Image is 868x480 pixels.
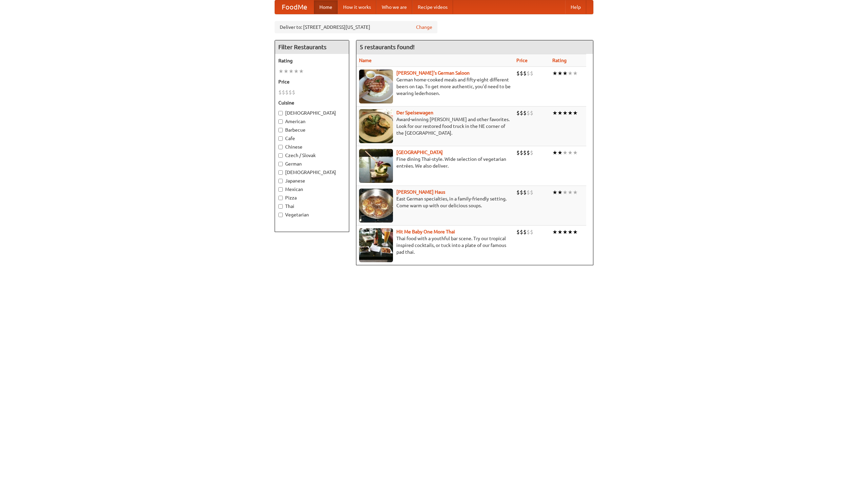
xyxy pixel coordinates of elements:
li: $ [523,189,527,196]
li: $ [516,70,520,77]
li: ★ [278,68,283,75]
li: $ [527,109,530,117]
li: ★ [573,189,578,196]
label: Cafe [278,135,346,142]
label: Barbecue [278,127,346,133]
img: satay.jpg [359,149,393,183]
label: Pizza [278,194,346,201]
li: ★ [557,109,563,117]
li: $ [530,149,533,156]
li: $ [516,109,520,117]
input: Japanese [278,179,283,183]
li: ★ [299,68,304,75]
p: Fine dining Thai-style. Wide selection of vegetarian entrées. We also deliver. [359,156,511,169]
li: $ [278,89,282,96]
input: [DEMOGRAPHIC_DATA] [278,170,283,175]
li: ★ [563,189,568,196]
label: Czech / Slovak [278,152,346,159]
a: Home [314,0,338,14]
h5: Cuisine [278,99,346,106]
li: ★ [557,149,563,156]
h5: Rating [278,57,346,64]
input: Czech / Slovak [278,153,283,158]
h4: Filter Restaurants [275,40,349,54]
a: Rating [552,58,567,63]
li: $ [530,228,533,236]
img: kohlhaus.jpg [359,189,393,223]
li: ★ [568,228,573,236]
li: ★ [557,228,563,236]
li: $ [527,189,530,196]
li: ★ [573,149,578,156]
a: [PERSON_NAME] Haus [396,189,445,195]
li: $ [527,228,530,236]
p: Award-winning [PERSON_NAME] and other favorites. Look for our restored food truck in the NE corne... [359,116,511,136]
li: ★ [568,149,573,156]
input: Chinese [278,145,283,149]
li: ★ [573,109,578,117]
li: $ [530,189,533,196]
li: $ [523,228,527,236]
li: ★ [557,189,563,196]
a: Change [416,24,432,31]
label: Vegetarian [278,211,346,218]
a: How it works [338,0,376,14]
a: FoodMe [275,0,314,14]
li: $ [523,70,527,77]
li: $ [520,149,523,156]
li: ★ [568,70,573,77]
a: Der Speisewagen [396,110,433,115]
li: ★ [552,228,557,236]
li: $ [292,89,295,96]
li: $ [527,149,530,156]
a: Name [359,58,372,63]
img: speisewagen.jpg [359,109,393,143]
label: [DEMOGRAPHIC_DATA] [278,169,346,176]
h5: Price [278,78,346,85]
li: ★ [573,70,578,77]
input: Vegetarian [278,213,283,217]
li: ★ [289,68,294,75]
li: ★ [568,109,573,117]
li: ★ [552,149,557,156]
li: ★ [283,68,289,75]
li: $ [520,228,523,236]
li: ★ [563,70,568,77]
li: $ [520,109,523,117]
label: Japanese [278,177,346,184]
li: $ [530,70,533,77]
input: [DEMOGRAPHIC_DATA] [278,111,283,115]
li: $ [530,109,533,117]
div: Deliver to: [STREET_ADDRESS][US_STATE] [275,21,437,33]
li: ★ [294,68,299,75]
label: Thai [278,203,346,210]
a: [GEOGRAPHIC_DATA] [396,150,443,155]
li: ★ [573,228,578,236]
label: German [278,160,346,167]
li: $ [520,189,523,196]
input: German [278,162,283,166]
li: $ [520,70,523,77]
input: Mexican [278,187,283,192]
a: Recipe videos [412,0,453,14]
p: Thai food with a youthful bar scene. Try our tropical inspired cocktails, or tuck into a plate of... [359,235,511,255]
li: ★ [563,109,568,117]
img: esthers.jpg [359,70,393,103]
li: ★ [563,228,568,236]
li: ★ [557,70,563,77]
a: Hit Me Baby One More Thai [396,229,455,234]
li: ★ [552,109,557,117]
input: American [278,119,283,124]
label: Mexican [278,186,346,193]
label: Chinese [278,143,346,150]
a: Who we are [376,0,412,14]
a: Help [565,0,586,14]
li: $ [516,189,520,196]
li: $ [282,89,285,96]
ng-pluralize: 5 restaurants found! [360,44,415,50]
li: ★ [552,189,557,196]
